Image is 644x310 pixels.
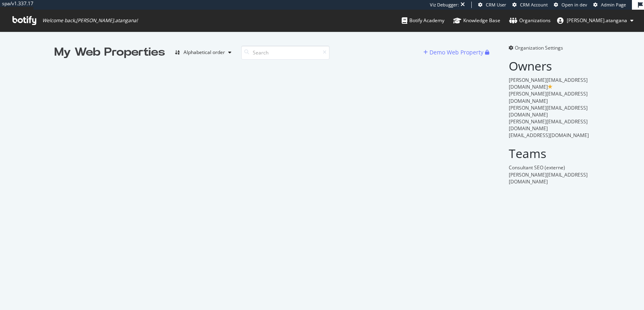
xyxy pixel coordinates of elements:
[509,10,551,31] a: Organizations
[171,46,235,59] button: Alphabetical order
[423,46,485,59] button: Demo Web Property
[509,59,590,73] h2: Owners
[509,90,588,104] span: [PERSON_NAME][EMAIL_ADDRESS][DOMAIN_NAME]
[515,44,563,51] span: Organization Settings
[42,17,138,24] span: Welcome back, [PERSON_NAME].atangana !
[430,2,459,8] div: Viz Debugger:
[453,10,500,31] a: Knowledge Base
[509,17,551,25] div: Organizations
[520,2,548,8] span: CRM Account
[509,118,588,132] span: [PERSON_NAME][EMAIL_ADDRESS][DOMAIN_NAME]
[551,14,640,27] button: [PERSON_NAME].atangana
[478,2,506,8] a: CRM User
[453,17,500,25] div: Knowledge Base
[509,164,590,171] div: Consultant SEO (externe)
[509,171,588,185] span: [PERSON_NAME][EMAIL_ADDRESS][DOMAIN_NAME]
[184,50,225,55] div: Alphabetical order
[554,2,587,8] a: Open in dev
[567,17,627,24] span: renaud.atangana
[241,46,330,60] input: Search
[402,17,444,25] div: Botify Academy
[593,2,626,8] a: Admin Page
[429,48,483,56] div: Demo Web Property
[486,2,506,8] span: CRM User
[601,2,626,8] span: Admin Page
[509,77,588,90] span: [PERSON_NAME][EMAIL_ADDRESS][DOMAIN_NAME]
[509,132,589,139] span: [EMAIL_ADDRESS][DOMAIN_NAME]
[54,44,165,60] div: My Web Properties
[423,49,485,56] a: Demo Web Property
[402,10,444,31] a: Botify Academy
[509,147,590,160] h2: Teams
[509,104,588,118] span: [PERSON_NAME][EMAIL_ADDRESS][DOMAIN_NAME]
[512,2,548,8] a: CRM Account
[561,2,587,8] span: Open in dev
